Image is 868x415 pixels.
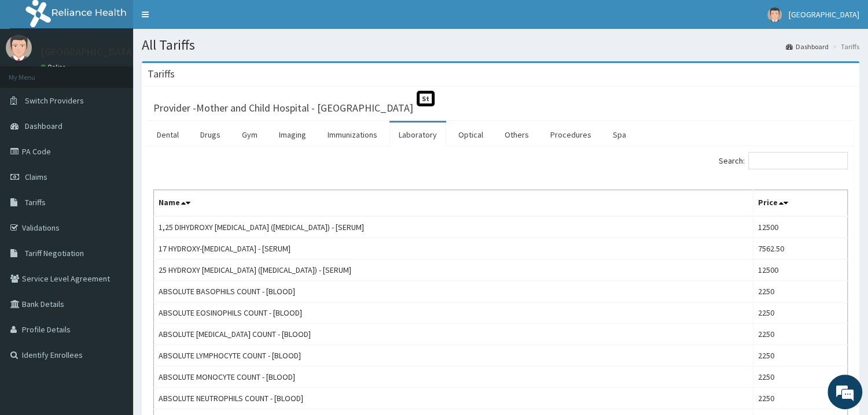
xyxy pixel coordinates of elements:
[142,38,859,53] h1: All Tariffs
[604,123,635,147] a: Spa
[25,95,84,106] span: Switch Providers
[154,302,753,324] td: ABSOLUTE EOSINOPHILS COUNT - [BLOOD]
[25,197,46,208] span: Tariffs
[154,388,753,409] td: ABSOLUTE NEUTROPHILS COUNT - [BLOOD]
[25,172,47,182] span: Claims
[41,47,136,57] p: [GEOGRAPHIC_DATA]
[753,345,848,366] td: 2250
[753,216,848,238] td: 12500
[495,123,538,147] a: Others
[154,238,753,260] td: 17 HYDROXY-[MEDICAL_DATA] - [SERUM]
[830,42,859,51] li: Tariffs
[153,103,413,113] h3: Provider - Mother and Child Hospital - [GEOGRAPHIC_DATA]
[233,123,267,147] a: Gym
[748,152,848,169] input: Search:
[154,366,753,388] td: ABSOLUTE MONOCYTE COUNT - [BLOOD]
[154,324,753,345] td: ABSOLUTE [MEDICAL_DATA] COUNT - [BLOOD]
[25,248,84,258] span: Tariff Negotiation
[753,388,848,409] td: 2250
[191,123,230,147] a: Drugs
[753,302,848,324] td: 2250
[753,366,848,388] td: 2250
[767,8,782,22] img: User Image
[148,123,188,147] a: Dental
[789,9,859,20] span: [GEOGRAPHIC_DATA]
[154,281,753,302] td: ABSOLUTE BASOPHILS COUNT - [BLOOD]
[786,42,829,51] a: Dashboard
[154,260,753,281] td: 25 HYDROXY [MEDICAL_DATA] ([MEDICAL_DATA]) - [SERUM]
[417,91,435,106] span: St
[154,190,753,217] th: Name
[753,324,848,345] td: 2250
[389,123,446,147] a: Laboratory
[753,190,848,217] th: Price
[719,152,848,169] label: Search:
[41,63,68,71] a: Online
[6,35,32,61] img: User Image
[25,121,62,131] span: Dashboard
[154,345,753,366] td: ABSOLUTE LYMPHOCYTE COUNT - [BLOOD]
[541,123,601,147] a: Procedures
[318,123,387,147] a: Immunizations
[753,281,848,302] td: 2250
[753,260,848,281] td: 12500
[154,216,753,238] td: 1,25 DIHYDROXY [MEDICAL_DATA] ([MEDICAL_DATA]) - [SERUM]
[449,123,492,147] a: Optical
[753,238,848,260] td: 7562.50
[148,69,175,79] h3: Tariffs
[270,123,315,147] a: Imaging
